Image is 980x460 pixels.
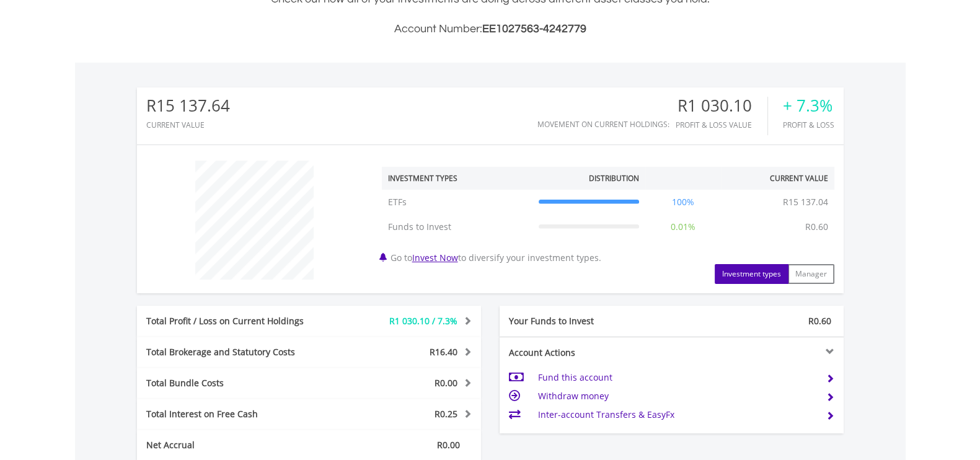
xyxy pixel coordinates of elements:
[788,264,834,284] button: Manager
[676,97,767,115] div: R1 030.10
[645,215,721,239] td: 0.01%
[537,405,816,424] td: Inter-account Transfers & EasyFx
[435,408,457,420] span: R0.25
[715,264,788,284] button: Investment types
[382,215,532,239] td: Funds to Invest
[777,190,834,215] td: R15 137.04
[382,167,532,190] th: Investment Types
[435,377,457,389] span: R0.00
[500,315,672,327] div: Your Funds to Invest
[808,315,831,327] span: R0.60
[137,315,338,327] div: Total Profit / Loss on Current Holdings
[373,154,844,284] div: Go to to diversify your investment types.
[537,120,669,128] div: Movement on Current Holdings:
[676,121,767,129] div: Profit & Loss Value
[482,23,586,35] span: EE1027563-4242779
[137,377,338,389] div: Total Bundle Costs
[146,97,230,115] div: R15 137.64
[645,190,721,215] td: 100%
[137,408,338,420] div: Total Interest on Free Cash
[783,97,834,115] div: + 7.3%
[783,121,834,129] div: Profit & Loss
[799,215,834,239] td: R0.60
[137,346,338,358] div: Total Brokerage and Statutory Costs
[537,387,816,405] td: Withdraw money
[430,346,457,358] span: R16.40
[721,167,834,190] th: Current Value
[146,121,230,129] div: CURRENT VALUE
[589,173,639,184] div: Distribution
[382,190,532,215] td: ETFs
[500,347,672,359] div: Account Actions
[537,368,816,387] td: Fund this account
[137,439,338,451] div: Net Accrual
[389,315,457,327] span: R1 030.10 / 7.3%
[137,20,844,38] h3: Account Number:
[412,252,458,263] a: Invest Now
[437,439,460,451] span: R0.00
